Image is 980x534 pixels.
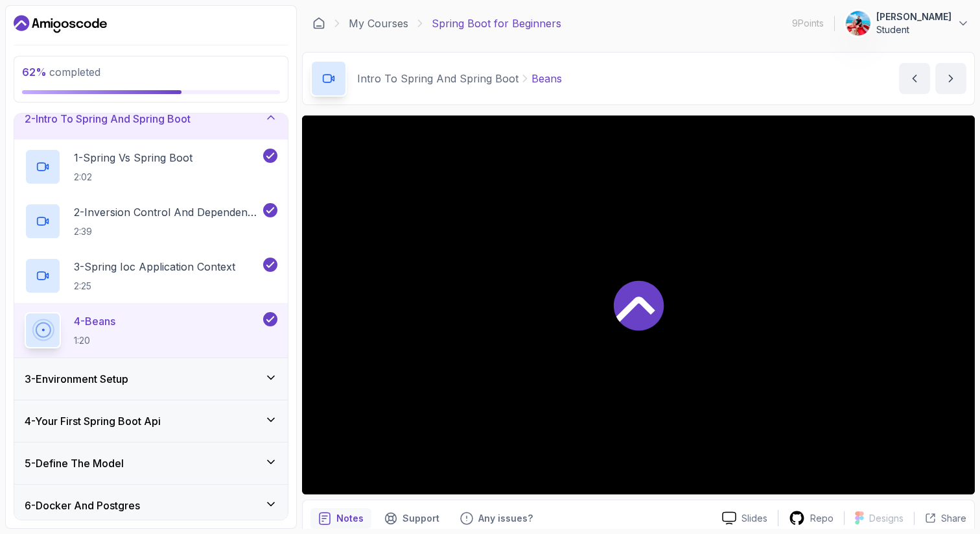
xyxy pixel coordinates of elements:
[741,512,767,525] p: Slides
[914,512,966,525] button: Share
[357,71,519,86] p: Intro To Spring And Spring Boot
[74,225,261,238] p: 2:39
[25,203,277,239] button: 2-Inversion Control And Dependency Injection2:39
[14,400,288,442] button: 4-Your First Spring Boot Api
[25,498,140,513] h3: 6 - Docker And Postgres
[14,14,107,34] a: Dashboard
[14,358,288,400] button: 3-Environment Setup
[336,512,364,525] p: Notes
[25,455,124,471] h3: 5 - Define The Model
[25,149,277,185] button: 1-Spring Vs Spring Boot2:02
[349,16,408,31] a: My Courses
[432,16,561,31] p: Spring Boot for Beginners
[22,66,100,79] span: completed
[25,111,191,127] h3: 2 - Intro To Spring And Spring Boot
[74,334,115,347] p: 1:20
[941,512,966,525] p: Share
[478,512,533,525] p: Any issues?
[74,150,192,165] p: 1 - Spring Vs Spring Boot
[25,371,128,387] h3: 3 - Environment Setup
[869,512,904,525] p: Designs
[810,512,834,525] p: Repo
[792,17,824,30] p: 9 Points
[876,23,951,36] p: Student
[74,204,261,220] p: 2 - Inversion Control And Dependency Injection
[876,10,951,23] p: [PERSON_NAME]
[778,510,844,526] a: Repo
[531,71,562,86] p: Beans
[74,171,192,184] p: 2:02
[74,280,235,293] p: 2:25
[14,443,288,484] button: 5-Define The Model
[845,10,970,36] button: user profile image[PERSON_NAME]Student
[377,508,447,529] button: Support button
[25,413,161,429] h3: 4 - Your First Spring Boot Api
[402,512,439,525] p: Support
[25,258,277,294] button: 3-Spring Ioc Application Context2:25
[712,511,778,525] a: Slides
[899,63,930,94] button: previous content
[452,508,541,529] button: Feedback button
[846,11,870,36] img: user profile image
[310,508,371,529] button: notes button
[25,312,277,348] button: 4-Beans1:20
[14,485,288,526] button: 6-Docker And Postgres
[22,66,47,79] span: 62 %
[74,259,235,274] p: 3 - Spring Ioc Application Context
[312,17,325,30] a: Dashboard
[74,313,115,329] p: 4 - Beans
[935,63,966,94] button: next content
[14,98,288,140] button: 2-Intro To Spring And Spring Boot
